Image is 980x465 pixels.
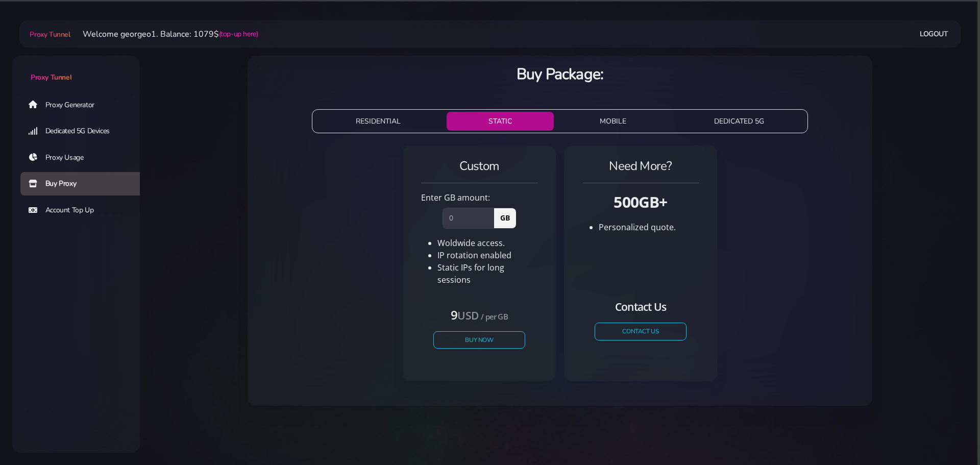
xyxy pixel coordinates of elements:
[930,415,967,452] iframe: Webchat Widget
[443,208,494,228] input: 0
[219,29,258,39] a: (top-up here)
[30,30,70,39] span: Proxy Tunnel
[595,323,687,340] a: CONTACT US
[28,26,70,42] a: Proxy Tunnel
[20,199,148,222] a: Account Top Up
[920,25,948,43] a: Logout
[20,172,148,195] a: Buy Proxy
[494,208,516,228] span: GB
[20,93,148,116] a: Proxy Generator
[582,158,699,175] h4: Need More?
[415,191,544,204] div: Enter GB amount:
[437,261,537,286] li: Static IPs for long sessions
[481,311,508,322] small: / per GB
[421,158,537,175] h4: Custom
[20,119,148,143] a: Dedicated 5G Devices
[672,112,806,131] button: DEDICATED 5G
[615,300,666,314] small: Contact Us
[437,249,537,261] li: IP rotation enabled
[447,112,554,131] button: STATIC
[457,308,478,323] small: USD
[558,112,668,131] button: MOBILE
[582,191,699,212] h3: 500GB+
[70,28,258,40] li: Welcome georgeo1. Balance: 1079$
[599,221,699,233] li: Personalized quote.
[12,56,140,83] a: Proxy Tunnel
[433,306,525,323] h4: 9
[437,237,537,249] li: Woldwide access.
[256,64,864,85] h3: Buy Package:
[20,146,148,169] a: Proxy Usage
[31,72,71,82] span: Proxy Tunnel
[433,331,525,349] button: Buy Now
[314,112,443,131] button: RESIDENTIAL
